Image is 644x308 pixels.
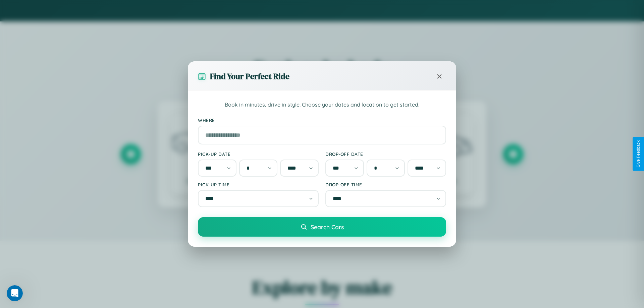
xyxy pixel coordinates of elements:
[325,151,446,157] label: Drop-off Date
[198,101,446,109] p: Book in minutes, drive in style. Choose your dates and location to get started.
[311,223,344,231] span: Search Cars
[210,71,289,82] h3: Find Your Perfect Ride
[198,117,446,123] label: Where
[325,182,446,187] label: Drop-off Time
[198,151,319,157] label: Pick-up Date
[198,182,319,187] label: Pick-up Time
[198,217,446,237] button: Search Cars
